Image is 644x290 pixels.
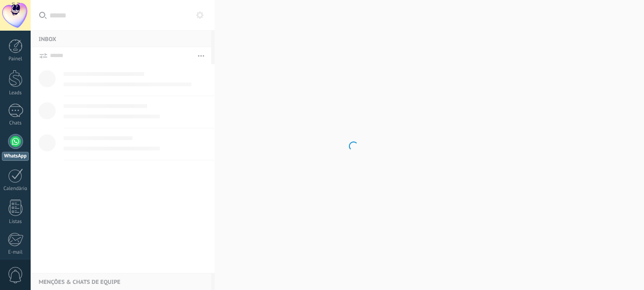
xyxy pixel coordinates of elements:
div: Chats [2,120,29,126]
div: Listas [2,219,29,225]
div: Painel [2,56,29,62]
div: WhatsApp [2,152,29,161]
div: Leads [2,90,29,96]
div: E-mail [2,249,29,256]
div: Calendário [2,186,29,192]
